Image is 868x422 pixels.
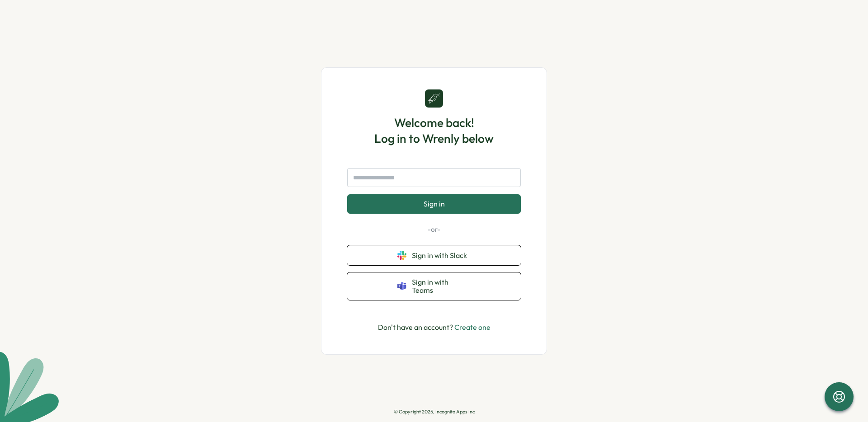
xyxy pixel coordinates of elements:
[454,323,491,332] a: Create one
[347,194,521,213] button: Sign in
[347,245,521,265] button: Sign in with Slack
[378,322,491,333] p: Don't have an account?
[424,200,445,208] span: Sign in
[347,225,521,234] p: -or-
[374,115,494,146] h1: Welcome back! Log in to Wrenly below
[412,278,471,295] span: Sign in with Teams
[394,409,475,415] p: © Copyright 2025, Incognito Apps Inc
[347,272,521,300] button: Sign in with Teams
[412,251,471,259] span: Sign in with Slack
